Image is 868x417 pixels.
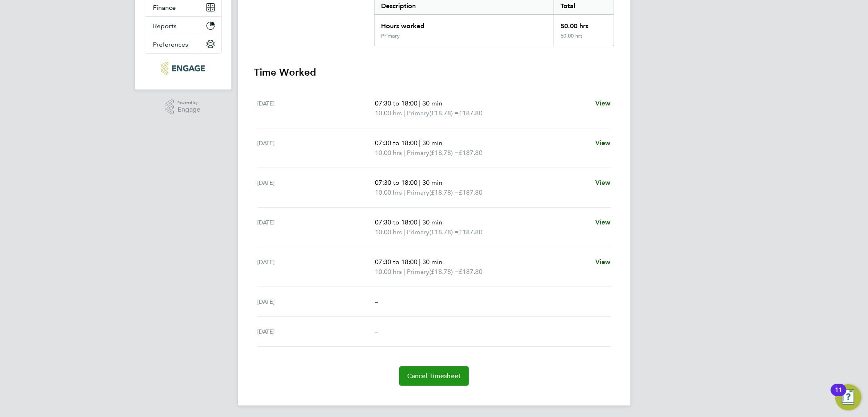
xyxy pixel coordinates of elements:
[459,268,482,276] span: £187.80
[258,178,375,197] div: [DATE]
[835,390,842,401] div: 11
[254,66,614,79] h3: Time Worked
[419,99,421,107] span: |
[407,267,429,277] span: Primary
[166,99,200,115] a: Powered byEngage
[177,99,200,106] span: Powered by
[595,257,611,267] a: View
[459,228,482,236] span: £187.80
[429,149,459,157] span: (£18.78) =
[145,17,221,35] button: Reports
[258,297,375,307] div: [DATE]
[145,62,222,75] a: Go to home page
[375,228,402,236] span: 10.00 hrs
[177,106,200,113] span: Engage
[407,108,429,118] span: Primary
[422,218,442,226] span: 30 min
[375,15,554,33] div: Hours worked
[404,228,405,236] span: |
[595,178,611,188] a: View
[419,218,421,226] span: |
[153,4,176,11] span: Finance
[422,99,442,107] span: 30 min
[407,188,429,197] span: Primary
[554,15,613,33] div: 50.00 hrs
[404,149,405,157] span: |
[407,227,429,237] span: Primary
[375,109,402,117] span: 10.00 hrs
[595,139,611,147] span: View
[422,258,442,266] span: 30 min
[153,40,188,48] span: Preferences
[375,258,417,266] span: 07:30 to 18:00
[459,188,482,196] span: £187.80
[459,109,482,117] span: £187.80
[381,33,400,39] div: Primary
[404,109,405,117] span: |
[429,109,459,117] span: (£18.78) =
[595,179,611,186] span: View
[375,188,402,196] span: 10.00 hrs
[375,298,378,305] span: –
[835,384,861,410] button: Open Resource Center, 11 new notifications
[595,99,611,107] span: View
[399,366,469,386] button: Cancel Timesheet
[595,258,611,266] span: View
[258,99,375,118] div: [DATE]
[407,148,429,158] span: Primary
[375,99,417,107] span: 07:30 to 18:00
[429,268,459,276] span: (£18.78) =
[429,188,459,196] span: (£18.78) =
[258,327,375,336] div: [DATE]
[375,139,417,147] span: 07:30 to 18:00
[419,179,421,186] span: |
[145,35,221,53] button: Preferences
[375,218,417,226] span: 07:30 to 18:00
[161,62,205,75] img: pcrnet-logo-retina.png
[258,138,375,158] div: [DATE]
[153,22,177,30] span: Reports
[595,99,611,108] a: View
[419,258,421,266] span: |
[422,139,442,147] span: 30 min
[554,33,613,46] div: 50.00 hrs
[258,257,375,277] div: [DATE]
[429,228,459,236] span: (£18.78) =
[422,179,442,186] span: 30 min
[595,138,611,148] a: View
[407,372,461,380] span: Cancel Timesheet
[375,327,378,335] span: –
[595,217,611,227] a: View
[404,188,405,196] span: |
[595,218,611,226] span: View
[375,149,402,157] span: 10.00 hrs
[258,217,375,237] div: [DATE]
[419,139,421,147] span: |
[375,179,417,186] span: 07:30 to 18:00
[459,149,482,157] span: £187.80
[404,268,405,276] span: |
[375,268,402,276] span: 10.00 hrs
